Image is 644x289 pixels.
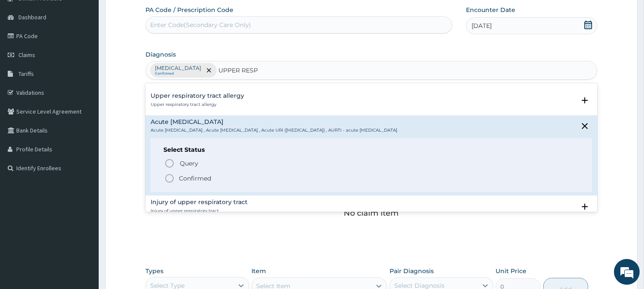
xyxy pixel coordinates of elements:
i: open select status [580,202,590,212]
textarea: Type your message and hit 'Enter' [4,196,163,226]
span: Dashboard [18,13,46,21]
img: d_794563401_company_1708531726252_794563401 [16,43,35,64]
h4: Injury of upper respiratory tract [151,199,248,205]
p: Upper respiratory tract allergy [151,102,244,108]
label: Item [251,267,266,275]
span: Tariffs [18,70,34,78]
i: status option filled [164,173,175,184]
i: open select status [580,95,590,105]
div: Minimize live chat window [141,4,161,25]
h6: Select Status [163,147,579,153]
p: Confirmed [179,174,211,183]
h4: Upper respiratory tract allergy [151,93,244,99]
div: Enter Code(Secondary Care Only) [150,21,251,29]
span: remove selection option [205,66,213,74]
label: Unit Price [496,267,526,275]
div: Chat with us now [45,48,144,59]
p: [MEDICAL_DATA] [155,65,201,72]
span: [DATE] [472,21,492,30]
label: Pair Diagnosis [390,267,434,275]
p: No claim item [344,209,399,217]
p: Acute [MEDICAL_DATA] , Acute [MEDICAL_DATA] , Acute URI ([MEDICAL_DATA]) , AURTI - acute [MEDICAL... [151,127,397,133]
label: Encounter Date [466,6,515,14]
p: Injury of upper respiratory tract [151,208,248,214]
label: PA Code / Prescription Code [145,6,233,14]
span: Query [180,159,198,168]
h4: Acute [MEDICAL_DATA] [151,119,397,125]
span: Claims [18,51,35,59]
i: status option query [164,158,175,169]
span: We're online! [50,89,118,175]
label: Types [145,268,163,275]
label: Diagnosis [145,50,176,59]
small: Confirmed [155,72,201,76]
i: close select status [580,121,590,131]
